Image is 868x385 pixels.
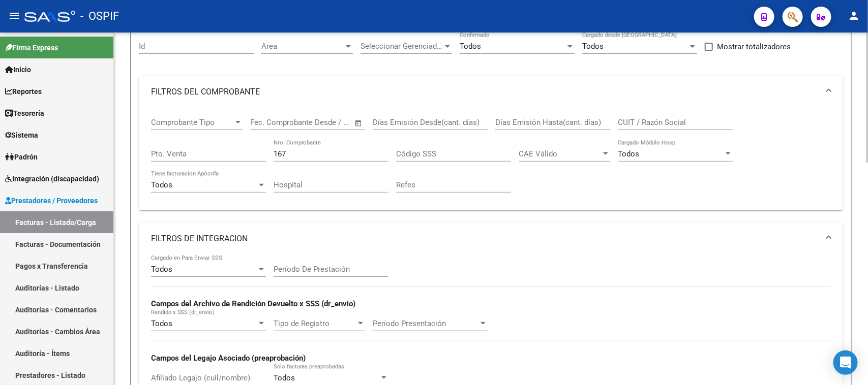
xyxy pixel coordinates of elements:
[5,130,38,141] span: Sistema
[261,42,344,51] span: Area
[373,319,478,328] span: Período Presentación
[151,118,233,127] span: Comprobante Tipo
[151,233,819,244] mat-panel-title: FILTROS DE INTEGRACION
[5,108,44,119] span: Tesorería
[151,265,172,274] span: Todos
[139,76,843,108] mat-expansion-panel-header: FILTROS DEL COMPROBANTE
[5,86,42,97] span: Reportes
[139,108,843,210] div: FILTROS DEL COMPROBANTE
[151,180,172,189] span: Todos
[5,195,98,206] span: Prestadores / Proveedores
[151,299,355,308] strong: Campos del Archivo de Rendición Devuelto x SSS (dr_envio)
[5,173,99,184] span: Integración (discapacidad)
[301,118,350,127] input: Fecha fin
[460,42,481,51] span: Todos
[5,64,31,75] span: Inicio
[848,10,860,22] mat-icon: person
[519,149,601,158] span: CAE Válido
[151,86,819,98] mat-panel-title: FILTROS DEL COMPROBANTE
[5,42,58,53] span: Firma Express
[618,149,639,158] span: Todos
[274,319,356,328] span: Tipo de Registro
[139,222,843,255] mat-expansion-panel-header: FILTROS DE INTEGRACION
[582,42,604,51] span: Todos
[80,5,119,27] span: - OSPIF
[151,354,306,363] strong: Campos del Legajo Asociado (preaprobación)
[8,10,20,22] mat-icon: menu
[274,373,295,382] span: Todos
[250,118,291,127] input: Fecha inicio
[151,319,172,328] span: Todos
[361,42,443,51] span: Seleccionar Gerenciador
[353,117,365,129] button: Open calendar
[717,41,791,53] span: Mostrar totalizadores
[833,350,858,375] div: Open Intercom Messenger
[5,151,38,163] span: Padrón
